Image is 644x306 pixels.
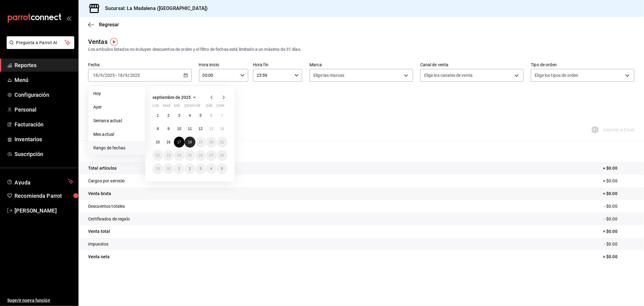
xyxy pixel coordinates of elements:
abbr: 13 de septiembre de 2025 [209,127,213,131]
span: Mes actual [93,131,140,138]
label: Tipo de orden [531,63,634,67]
span: Rango de fechas [93,145,140,151]
span: Reportes [14,61,73,69]
abbr: martes [163,104,170,110]
p: = $0.00 [603,190,634,197]
span: - [116,73,117,78]
p: - $0.00 [604,216,634,222]
button: 16 de septiembre de 2025 [163,137,174,148]
span: Ayuda [14,178,66,185]
abbr: miércoles [174,104,180,110]
button: 25 de septiembre de 2025 [184,150,195,161]
p: + $0.00 [603,165,634,171]
p: Certificados de regalo [88,216,130,222]
abbr: 8 de septiembre de 2025 [157,127,159,131]
span: Regresar [99,22,119,28]
label: Hora fin [253,63,302,67]
span: [PERSON_NAME] [14,207,73,215]
button: open_drawer_menu [66,16,71,21]
abbr: 22 de septiembre de 2025 [156,153,160,158]
button: 11 de septiembre de 2025 [184,123,195,134]
button: 17 de septiembre de 2025 [174,137,184,148]
button: 3 de septiembre de 2025 [174,110,184,121]
button: 6 de septiembre de 2025 [206,110,216,121]
span: Facturación [14,120,73,129]
button: 5 de septiembre de 2025 [195,110,206,121]
p: = $0.00 [603,228,634,235]
p: Venta neta [88,254,110,260]
button: 7 de septiembre de 2025 [217,110,227,121]
span: Suscripción [14,150,73,158]
button: 9 de septiembre de 2025 [163,123,174,134]
abbr: 6 de septiembre de 2025 [210,113,212,118]
abbr: 28 de septiembre de 2025 [220,153,224,158]
button: 2 de octubre de 2025 [184,163,195,174]
a: Pregunta a Parrot AI [4,44,74,50]
label: Fecha [88,63,192,67]
abbr: jueves [184,104,220,110]
p: Venta total [88,228,110,235]
abbr: 11 de septiembre de 2025 [188,127,192,131]
button: 2 de septiembre de 2025 [163,110,174,121]
span: Elige los canales de venta [424,72,473,78]
span: Inventarios [14,135,73,143]
button: 10 de septiembre de 2025 [174,123,184,134]
img: Tooltip marker [110,38,118,46]
abbr: 2 de septiembre de 2025 [168,113,170,118]
input: -- [117,73,123,78]
span: / [123,73,125,78]
p: Impuestos [88,241,108,247]
abbr: 2 de octubre de 2025 [189,167,191,171]
button: 22 de septiembre de 2025 [152,150,163,161]
button: 4 de septiembre de 2025 [184,110,195,121]
div: Los artículos listados no incluyen descuentos de orden y el filtro de fechas está limitado a un m... [88,46,634,53]
abbr: 9 de septiembre de 2025 [168,127,170,131]
span: Elige las marcas [313,72,344,78]
span: / [98,73,100,78]
p: Total artículos [88,165,117,171]
abbr: 4 de octubre de 2025 [210,167,212,171]
abbr: 5 de septiembre de 2025 [200,113,202,118]
button: 15 de septiembre de 2025 [152,137,163,148]
span: Configuración [14,91,73,99]
button: 20 de septiembre de 2025 [206,137,216,148]
abbr: 12 de septiembre de 2025 [199,127,203,131]
span: Ayer [93,104,140,110]
button: 1 de septiembre de 2025 [152,110,163,121]
span: Semana actual [93,118,140,124]
span: Elige los tipos de orden [535,72,578,78]
abbr: 24 de septiembre de 2025 [177,153,181,158]
abbr: 26 de septiembre de 2025 [199,153,203,158]
abbr: 20 de septiembre de 2025 [209,140,213,144]
span: Personal [14,106,73,114]
button: 1 de octubre de 2025 [174,163,184,174]
span: Sugerir nueva función [7,297,73,304]
label: Canal de venta [420,63,524,67]
button: septiembre de 2025 [152,94,198,101]
button: 28 de septiembre de 2025 [217,150,227,161]
abbr: 29 de septiembre de 2025 [156,167,160,171]
abbr: 14 de septiembre de 2025 [220,127,224,131]
input: -- [93,73,98,78]
p: + $0.00 [603,178,634,184]
button: 3 de octubre de 2025 [195,163,206,174]
p: = $0.00 [603,254,634,260]
p: - $0.00 [604,203,634,210]
button: 18 de septiembre de 2025 [184,137,195,148]
span: / [103,73,105,78]
button: 13 de septiembre de 2025 [206,123,216,134]
abbr: 10 de septiembre de 2025 [177,127,181,131]
h3: Sucursal: La Madalena ([GEOGRAPHIC_DATA]) [100,5,208,12]
button: 21 de septiembre de 2025 [217,137,227,148]
span: Hoy [93,90,140,97]
input: -- [125,73,128,78]
abbr: lunes [152,104,159,110]
button: 29 de septiembre de 2025 [152,163,163,174]
label: Marca [309,63,413,67]
span: Pregunta a Parrot AI [16,40,65,46]
abbr: 27 de septiembre de 2025 [209,153,213,158]
abbr: 30 de septiembre de 2025 [166,167,170,171]
button: 8 de septiembre de 2025 [152,123,163,134]
abbr: 21 de septiembre de 2025 [220,140,224,144]
abbr: 5 de octubre de 2025 [221,167,223,171]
